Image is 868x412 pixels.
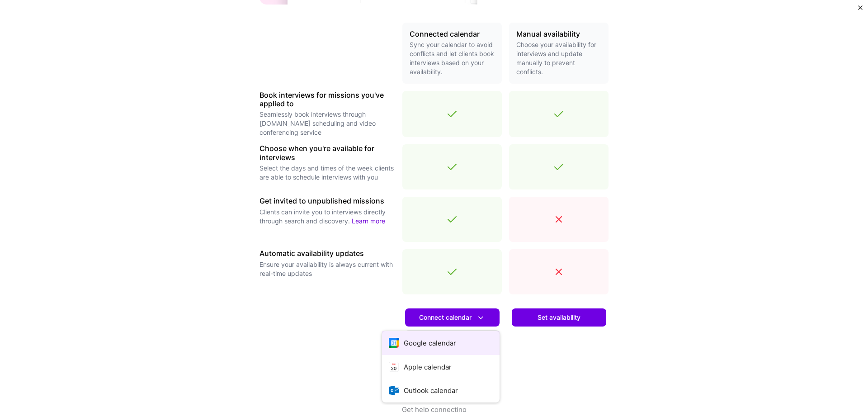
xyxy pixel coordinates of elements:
p: Seamlessly book interviews through [DOMAIN_NAME] scheduling and video conferencing service [259,110,395,137]
p: Select the days and times of the week clients are able to schedule interviews with you [259,164,395,182]
i: icon AppleCalendar [389,362,399,372]
p: Choose your availability for interviews and update manually to prevent conflicts. [516,40,601,76]
h3: Book interviews for missions you've applied to [259,91,395,108]
p: Clients can invite you to interviews directly through search and discovery. [259,208,395,226]
h3: Manual availability [516,30,601,38]
h3: Choose when you're available for interviews [259,144,395,161]
p: Sync your calendar to avoid conflicts and let clients book interviews based on your availability. [410,40,495,76]
a: Learn more [352,217,385,225]
button: Close [858,5,863,15]
button: Set availability [512,308,606,327]
i: icon DownArrowWhite [476,313,486,322]
span: Connect calendar [419,313,486,322]
span: Set availability [538,313,580,322]
i: icon OutlookCalendar [389,385,399,396]
h3: Automatic availability updates [259,249,395,258]
button: Google calendar [382,331,500,355]
button: Outlook calendar [382,379,500,403]
button: Connect calendar [405,308,500,327]
p: Ensure your availability is always current with real-time updates [259,260,395,278]
i: icon Google [389,338,399,348]
h3: Get invited to unpublished missions [259,197,395,205]
button: Apple calendar [382,355,500,379]
a: Learn more [405,330,500,348]
h3: Connected calendar [410,30,495,38]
